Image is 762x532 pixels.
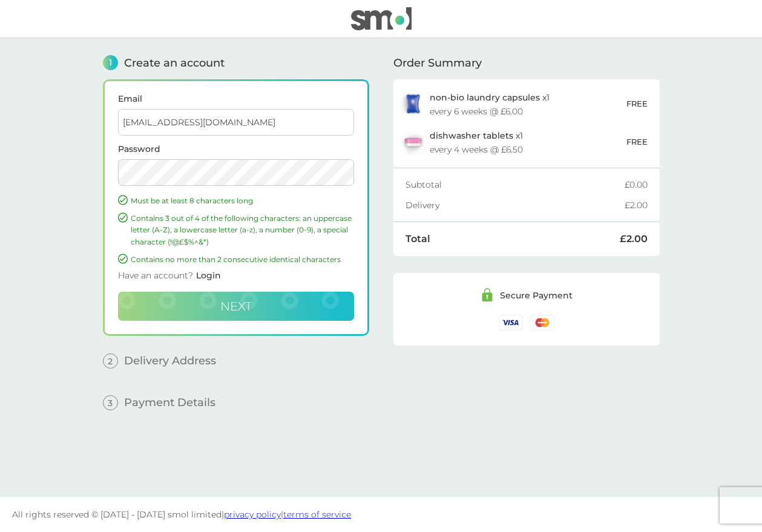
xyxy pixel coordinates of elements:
[220,299,252,314] span: Next
[224,509,281,520] a: privacy policy
[124,355,216,366] span: Delivery Address
[500,291,573,300] div: Secure Payment
[626,97,648,110] p: FREE
[430,145,523,154] div: every 4 weeks @ £6.50
[530,315,554,330] img: /assets/icons/cards/mastercard.svg
[103,55,118,70] span: 1
[406,201,625,209] div: Delivery
[620,234,648,244] div: £2.00
[118,292,354,321] button: Next
[626,136,648,148] p: FREE
[103,353,118,369] span: 2
[124,397,215,408] span: Payment Details
[124,57,225,68] span: Create an account
[118,145,354,153] label: Password
[430,92,540,103] span: non-bio laundry capsules
[406,180,625,189] div: Subtotal
[131,212,354,248] p: Contains 3 out of 4 of the following characters: an uppercase letter (A-Z), a lowercase letter (a...
[430,107,523,116] div: every 6 weeks @ £6.00
[196,270,221,281] span: Login
[430,93,550,102] p: x 1
[406,234,620,244] div: Total
[625,180,648,189] div: £0.00
[118,265,354,292] div: Have an account?
[430,131,523,140] p: x 1
[283,509,351,520] a: terms of service
[103,395,118,410] span: 3
[430,130,513,141] span: dishwasher tablets
[393,57,482,68] span: Order Summary
[351,7,412,30] img: smol
[131,195,354,206] p: Must be at least 8 characters long
[118,94,354,103] label: Email
[131,254,354,265] p: Contains no more than 2 consecutive identical characters
[625,201,648,209] div: £2.00
[499,315,523,330] img: /assets/icons/cards/visa.svg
